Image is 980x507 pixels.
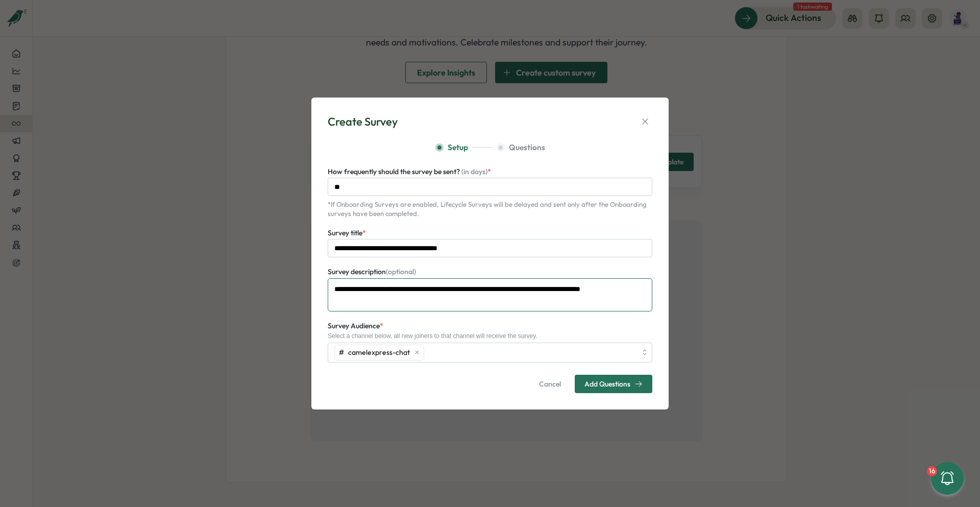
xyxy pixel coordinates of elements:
button: Questions [497,142,545,153]
button: Add Questions [575,375,652,393]
span: Cancel [539,375,561,393]
div: Create Survey [328,114,398,130]
span: How frequently should the survey be sent? [328,167,487,176]
p: *If Onboarding Surveys are enabled, Lifecycle Surveys will be delayed and sent only after the Onb... [328,200,652,218]
label: Survey title [328,228,366,239]
span: camelexpress-chat [348,347,410,358]
span: (in days) [461,167,487,176]
label: Survey Audience [328,321,383,332]
button: Setup [435,142,493,153]
span: (optional) [386,267,416,276]
button: 16 [931,462,964,495]
span: Survey description [328,267,416,276]
button: Cancel [529,375,571,393]
div: Select a channel below, all new joiners to that channel will receive the survey. [328,332,652,340]
span: Add Questions [584,380,630,388]
div: 16 [927,466,937,476]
